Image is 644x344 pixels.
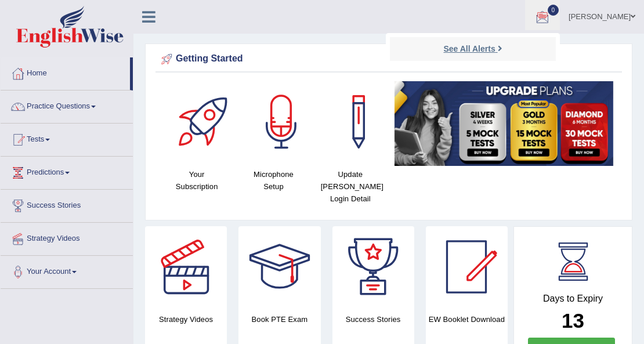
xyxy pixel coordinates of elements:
[1,90,133,120] a: Practice Questions
[548,5,559,16] span: 0
[238,313,320,325] h4: Book PTE Exam
[440,42,505,55] a: See All Alerts
[241,168,306,193] h4: Microphone Setup
[395,81,613,166] img: small5.jpg
[1,157,133,186] a: Predictions
[443,44,495,53] strong: See All Alerts
[158,50,619,68] div: Getting Started
[527,294,619,304] h4: Days to Expiry
[1,256,133,285] a: Your Account
[1,57,130,86] a: Home
[318,168,383,205] h4: Update [PERSON_NAME] Login Detail
[1,190,133,219] a: Success Stories
[164,168,229,193] h4: Your Subscription
[1,223,133,252] a: Strategy Videos
[145,313,227,325] h4: Strategy Videos
[562,309,584,332] b: 13
[426,313,508,325] h4: EW Booklet Download
[332,313,414,325] h4: Success Stories
[1,124,133,153] a: Tests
